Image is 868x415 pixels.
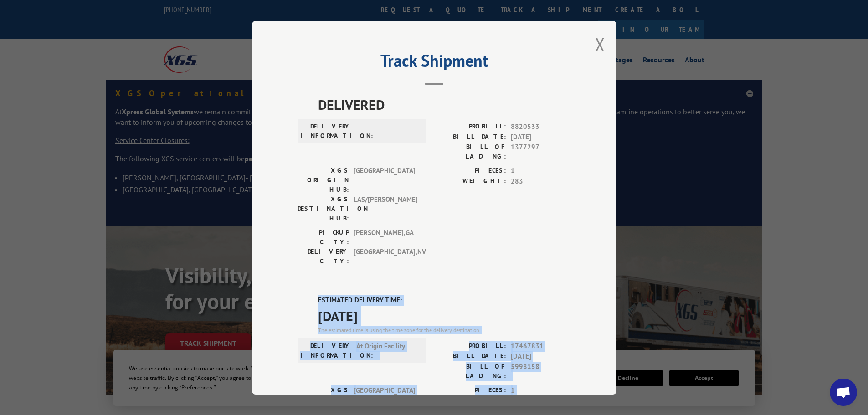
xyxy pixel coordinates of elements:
label: ESTIMATED DELIVERY TIME: [318,295,571,306]
label: BILL OF LADING: [434,361,506,380]
label: PICKUP CITY: [298,228,349,247]
span: 17467831 [511,341,571,351]
label: XGS DESTINATION HUB: [298,195,349,223]
span: [DATE] [511,351,571,362]
label: PIECES: [434,385,506,395]
span: 283 [511,176,571,186]
label: PROBILL: [434,122,506,132]
span: DELIVERED [318,94,571,115]
label: BILL DATE: [434,132,506,142]
span: [GEOGRAPHIC_DATA] , NV [354,247,415,266]
label: BILL OF LADING: [434,142,506,161]
span: 8820533 [511,122,571,132]
span: [DATE] [318,305,571,326]
h2: Track Shipment [298,54,571,72]
label: WEIGHT: [434,176,506,186]
span: [DATE] [511,132,571,142]
span: 5998158 [511,361,571,380]
span: [GEOGRAPHIC_DATA] [354,166,415,195]
button: Close modal [595,32,605,56]
span: 1377297 [511,142,571,161]
label: PROBILL: [434,341,506,351]
label: BILL DATE: [434,351,506,362]
div: The estimated time is using the time zone for the delivery destination. [318,326,571,334]
label: PIECES: [434,166,506,176]
label: XGS ORIGIN HUB: [298,385,349,414]
label: DELIVERY INFORMATION: [300,122,352,141]
span: LAS/[PERSON_NAME] [354,195,415,223]
span: 1 [511,166,571,176]
span: [PERSON_NAME] , GA [354,228,415,247]
span: [GEOGRAPHIC_DATA] [354,385,415,414]
a: Open chat [830,379,857,406]
label: DELIVERY INFORMATION: [300,341,352,360]
span: At Origin Facility [356,341,418,360]
span: 1 [511,385,571,395]
label: DELIVERY CITY: [298,247,349,266]
label: XGS ORIGIN HUB: [298,166,349,195]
